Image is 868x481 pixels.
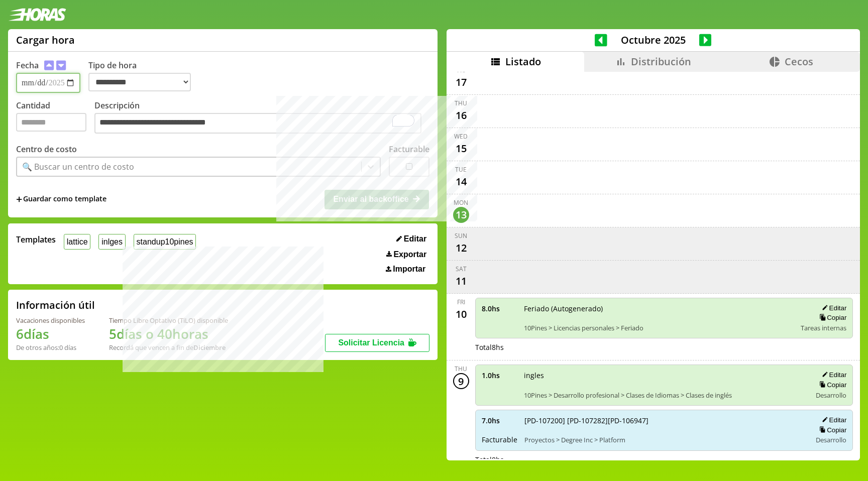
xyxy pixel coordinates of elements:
span: Cecos [785,55,813,68]
span: 8.0 hs [482,304,517,313]
span: Desarrollo [816,435,846,444]
span: Solicitar Licencia [338,338,404,347]
span: 10Pines > Desarrollo profesional > Clases de Idiomas > Clases de inglés [524,391,805,400]
span: Templates [16,234,56,245]
div: 15 [453,141,469,157]
div: De otros años: 0 días [16,343,85,352]
div: Total 8 hs [475,342,853,352]
span: Proyectos > Degree Inc > Platform [524,435,805,444]
div: Recordá que vencen a fin de [109,343,228,352]
div: 10 [453,306,469,322]
span: Desarrollo [816,391,846,400]
div: Fri [457,298,465,306]
label: Descripción [94,100,429,137]
div: Tiempo Libre Optativo (TiLO) disponible [109,316,228,325]
span: Exportar [393,250,426,259]
label: Centro de costo [16,144,77,155]
button: Copiar [816,313,846,322]
div: 13 [453,207,469,223]
label: Tipo de hora [88,60,199,93]
label: Facturable [389,144,429,155]
div: 🔍 Buscar un centro de costo [22,161,134,172]
span: Listado [505,55,541,68]
h2: Información útil [16,298,95,312]
span: Facturable [482,435,517,444]
textarea: To enrich screen reader interactions, please activate Accessibility in Grammarly extension settings [94,113,421,134]
h1: 6 días [16,325,85,343]
h1: Cargar hora [16,33,75,47]
button: Copiar [816,426,846,434]
button: Editar [393,234,429,244]
button: Exportar [383,250,429,260]
span: 7.0 hs [482,416,517,425]
div: Sat [456,265,467,273]
div: Mon [454,198,468,207]
div: 14 [453,174,469,190]
span: [PD-107200] [PD-107282][PD-106947] [524,416,805,425]
span: Feriado (Autogenerado) [524,304,794,313]
div: scrollable content [447,72,860,459]
img: logotipo [8,8,66,21]
div: 11 [453,273,469,289]
button: Solicitar Licencia [325,334,429,352]
span: Tareas internas [801,323,846,332]
div: Vacaciones disponibles [16,316,85,325]
h1: 5 días o 40 horas [109,325,228,343]
div: Thu [455,365,467,373]
span: +Guardar como template [16,194,106,205]
div: 9 [453,373,469,389]
span: Editar [404,234,426,244]
button: lattice [64,234,90,250]
div: Wed [454,132,468,141]
span: Distribución [631,55,691,68]
label: Fecha [16,60,39,71]
button: Editar [819,304,846,312]
select: Tipo de hora [88,73,191,91]
button: Copiar [816,381,846,389]
div: 17 [453,74,469,90]
span: 10Pines > Licencias personales > Feriado [524,323,794,332]
div: 12 [453,240,469,256]
div: Thu [455,99,467,107]
div: Sun [455,231,467,240]
b: Diciembre [193,343,226,352]
span: ingles [524,371,805,380]
input: Cantidad [16,113,86,132]
button: Editar [819,371,846,379]
div: Total 8 hs [475,455,853,464]
div: 16 [453,107,469,124]
button: Editar [819,416,846,424]
label: Cantidad [16,100,94,137]
span: Octubre 2025 [607,33,699,47]
span: + [16,194,22,205]
button: inlges [98,234,125,250]
span: 1.0 hs [482,371,517,380]
button: standup10pines [134,234,196,250]
span: Importar [393,265,425,274]
div: Tue [455,165,467,174]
